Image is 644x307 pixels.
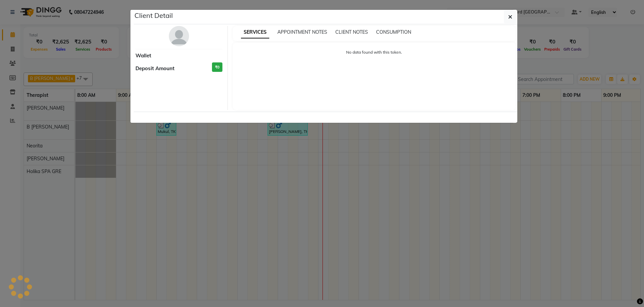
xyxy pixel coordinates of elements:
h5: Client Detail [134,10,173,21]
span: APPOINTMENT NOTES [277,29,327,35]
span: Deposit Amount [135,65,175,73]
span: CONSUMPTION [376,29,411,35]
p: No data found with this token. [240,49,509,55]
span: SERVICES [241,26,269,38]
span: Wallet [135,52,151,60]
span: CLIENT NOTES [335,29,368,35]
h3: ₹0 [212,62,222,72]
img: avatar [169,26,189,46]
